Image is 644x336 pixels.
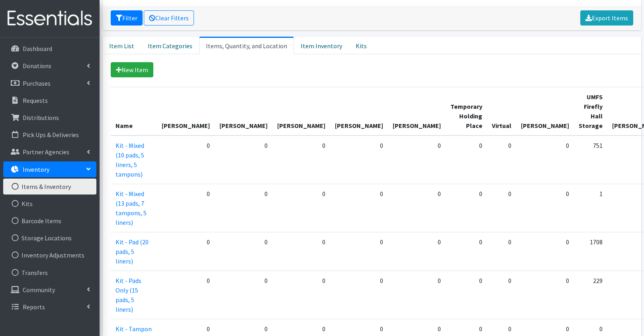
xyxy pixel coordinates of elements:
a: Kit - Mixed (10 pads, 5 liners, 5 tampons) [115,141,144,178]
td: 0 [272,271,330,319]
button: Filter [111,10,143,26]
th: [PERSON_NAME] [215,87,272,136]
a: Kit - Pad (20 pads, 5 liners) [115,238,149,265]
td: 0 [487,184,516,232]
th: [PERSON_NAME] [388,87,446,136]
a: Community [3,282,96,298]
td: 0 [157,232,215,271]
td: 0 [388,184,446,232]
a: Barcode Items [3,213,96,229]
td: 0 [215,232,272,271]
td: 0 [157,184,215,232]
td: 0 [446,136,487,184]
a: Items, Quantity, and Location [199,37,294,54]
a: Item Categories [141,37,199,54]
p: Reports [23,303,45,311]
p: Partner Agencies [23,148,69,156]
td: 0 [446,184,487,232]
td: 0 [157,271,215,319]
a: Inventory [3,161,96,177]
td: 0 [388,232,446,271]
th: [PERSON_NAME] [272,87,330,136]
td: 0 [272,136,330,184]
a: Partner Agencies [3,144,96,160]
th: [PERSON_NAME] [157,87,215,136]
a: Item List [103,37,141,54]
a: Purchases [3,75,96,91]
td: 0 [215,136,272,184]
th: UMFS Firefly Hall Storage [574,87,607,136]
td: 0 [330,136,388,184]
td: 0 [446,232,487,271]
td: 0 [215,271,272,319]
a: Item Inventory [294,37,349,54]
a: Kit - Mixed (13 pads, 7 tampons, 5 liners) [115,190,147,226]
a: Reports [3,299,96,315]
a: Requests [3,92,96,108]
td: 0 [487,232,516,271]
th: Temporary Holding Place [446,87,487,136]
td: 0 [330,184,388,232]
a: New Item [111,62,153,77]
td: 0 [388,271,446,319]
a: Clear Filters [144,10,194,26]
td: 751 [574,136,607,184]
a: Storage Locations [3,230,96,246]
td: 0 [215,184,272,232]
td: 0 [516,232,574,271]
a: Export Items [580,10,633,26]
th: Name [111,87,157,136]
p: Distributions [23,114,59,122]
p: Requests [23,96,48,104]
a: Inventory Adjustments [3,247,96,263]
td: 0 [516,184,574,232]
a: Dashboard [3,41,96,57]
a: Donations [3,58,96,74]
td: 1708 [574,232,607,271]
a: Distributions [3,110,96,126]
td: 0 [330,232,388,271]
th: Virtual [487,87,516,136]
td: 0 [487,271,516,319]
img: HumanEssentials [3,5,96,32]
td: 0 [516,136,574,184]
a: Items & Inventory [3,179,96,195]
td: 229 [574,271,607,319]
a: Transfers [3,265,96,281]
p: Pick Ups & Deliveries [23,131,79,139]
th: [PERSON_NAME] [516,87,574,136]
td: 0 [157,136,215,184]
a: Kit - Pads Only (15 pads, 5 liners) [115,277,141,313]
td: 0 [330,271,388,319]
td: 0 [272,184,330,232]
td: 0 [388,136,446,184]
a: Kits [3,196,96,212]
a: Pick Ups & Deliveries [3,127,96,143]
td: 1 [574,184,607,232]
p: Dashboard [23,45,52,53]
p: Community [23,286,55,294]
p: Purchases [23,79,51,87]
p: Inventory [23,165,49,173]
a: Kits [349,37,374,54]
td: 0 [516,271,574,319]
th: [PERSON_NAME] [330,87,388,136]
td: 0 [272,232,330,271]
td: 0 [446,271,487,319]
p: Donations [23,62,51,70]
td: 0 [487,136,516,184]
